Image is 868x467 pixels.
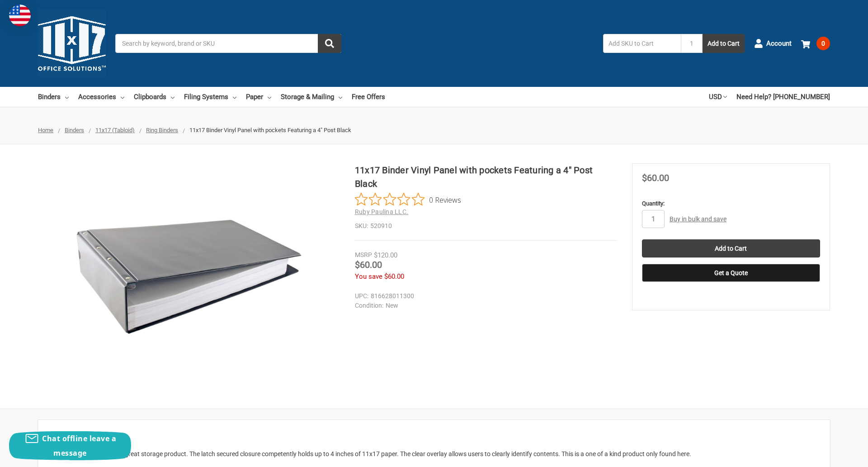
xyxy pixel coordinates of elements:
[736,87,830,107] a: Need Help? [PHONE_NUMBER]
[766,38,792,49] span: Account
[76,163,302,390] img: 11x17 Binder Vinyl Panel with pockets Featuring a 4" Post Black
[281,87,342,107] a: Storage & Mailing
[47,449,821,459] div: This 4'' post binder makes a great storage product. The latch secured closure competently holds u...
[355,291,368,301] dt: UPC:
[115,34,341,53] input: Search by keyword, brand or SKU
[642,199,820,208] label: Quantity:
[355,193,461,206] button: Rated 0 out of 5 stars from 0 reviews. Jump to reviews.
[709,87,727,107] a: USD
[47,429,821,443] h2: Description
[78,87,124,107] a: Accessories
[65,127,84,133] a: Binders
[9,431,131,460] button: Chat offline leave a message
[9,5,31,26] img: duty and tax information for United States
[246,87,271,107] a: Paper
[703,34,745,53] button: Add to Cart
[38,127,53,133] a: Home
[801,32,830,55] a: 0
[670,215,726,223] a: Buy in bulk and save
[816,37,830,50] span: 0
[374,251,397,259] span: $120.00
[184,87,236,107] a: Filing Systems
[429,193,461,206] span: 0 Reviews
[603,34,681,53] input: Add SKU to Cart
[355,259,382,270] span: $60.00
[134,87,175,107] a: Clipboards
[355,250,372,260] div: MSRP
[355,272,382,281] span: You save
[42,434,116,458] span: Chat offline leave a message
[355,301,613,310] dd: New
[146,127,178,133] a: Ring Binders
[38,87,69,107] a: Binders
[384,272,404,281] span: $60.00
[754,32,792,55] a: Account
[38,10,106,77] img: 11x17.com
[95,127,135,133] a: 11x17 (Tabloid)
[352,87,385,107] a: Free Offers
[355,163,617,191] h1: 11x17 Binder Vinyl Panel with pockets Featuring a 4" Post Black
[642,264,820,282] button: Get a Quote
[355,221,617,231] dd: 520910
[355,291,613,301] dd: 816628011300
[642,239,820,257] input: Add to Cart
[355,208,408,215] a: Ruby Paulina LLC.
[642,172,669,183] span: $60.00
[189,127,351,133] span: 11x17 Binder Vinyl Panel with pockets Featuring a 4" Post Black
[355,301,383,310] dt: Condition:
[355,221,368,231] dt: SKU:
